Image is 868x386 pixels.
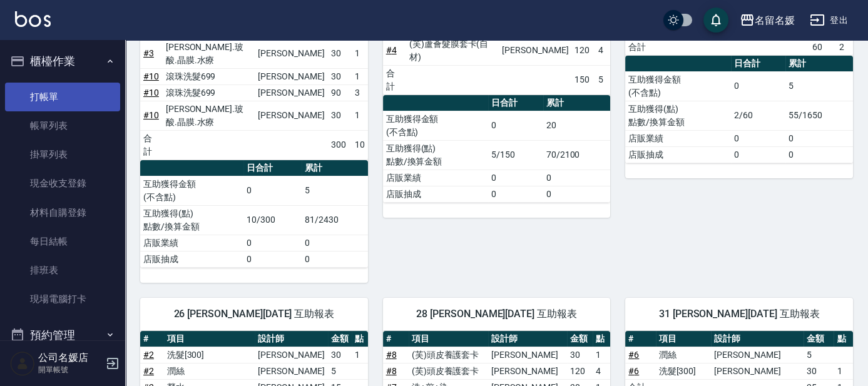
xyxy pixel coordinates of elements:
td: 滾珠洗髮699 [163,84,255,101]
td: 1 [352,68,368,84]
span: 26 [PERSON_NAME][DATE] 互助報表 [155,308,353,320]
td: 0 [243,235,301,251]
td: 洗髮[300] [656,363,712,379]
td: 互助獲得金額 (不含點) [625,71,730,101]
td: 0 [731,146,786,163]
td: [PERSON_NAME] [711,363,804,379]
td: 4 [593,363,610,379]
a: 掛單列表 [5,140,120,169]
h5: 公司名媛店 [38,352,102,364]
th: 累計 [785,56,853,72]
th: 累計 [543,95,611,111]
th: 點 [593,331,610,347]
p: 開單帳號 [38,364,102,375]
td: [PERSON_NAME].玻酸.晶膜.水療 [163,101,255,130]
a: 帳單列表 [5,111,120,140]
td: 1 [834,363,853,379]
th: 日合計 [731,56,786,72]
a: 打帳單 [5,83,120,111]
button: 名留名媛 [735,8,800,33]
table: a dense table [140,160,368,268]
th: 項目 [164,331,255,347]
td: 30 [328,68,352,84]
td: 合計 [383,65,406,94]
th: # [140,331,164,347]
td: 5 [328,363,352,379]
td: 0 [543,186,611,202]
td: 10/300 [243,205,301,235]
td: 店販業績 [140,235,243,251]
table: a dense table [383,95,611,203]
td: 60 [809,39,836,55]
td: [PERSON_NAME] [255,347,327,363]
a: 現金收支登錄 [5,169,120,198]
td: 店販抽成 [140,251,243,267]
span: 28 [PERSON_NAME][DATE] 互助報表 [398,308,596,320]
th: 項目 [656,331,712,347]
td: 5 [595,65,610,94]
td: 店販抽成 [383,186,488,202]
td: [PERSON_NAME] [255,39,327,68]
td: (芙)頭皮養護套卡 [409,347,488,363]
td: 0 [243,176,301,205]
td: 互助獲得金額 (不含點) [383,111,488,140]
td: 0 [488,111,543,140]
td: [PERSON_NAME] [255,68,327,84]
td: (芙)頭皮養護套卡 [409,363,488,379]
td: 90 [328,84,352,101]
td: 30 [328,39,352,68]
td: 30 [804,363,834,379]
td: 洗髮[300] [164,347,255,363]
th: 設計師 [255,331,327,347]
img: Person [10,351,35,376]
a: 現場電腦打卡 [5,285,120,313]
td: 1 [593,347,610,363]
a: #10 [143,88,159,98]
td: 滾珠洗髮699 [163,68,255,84]
button: 登出 [805,9,853,32]
a: #8 [386,350,397,360]
td: 1 [352,39,368,68]
td: 3 [352,84,368,101]
td: [PERSON_NAME] [488,347,567,363]
td: 0 [302,235,368,251]
div: 名留名媛 [755,13,795,28]
th: 設計師 [711,331,804,347]
td: 5 [302,176,368,205]
a: 排班表 [5,256,120,285]
td: 互助獲得(點) 點數/換算金額 [625,101,730,130]
td: 30 [328,101,352,130]
td: 81/2430 [302,205,368,235]
td: [PERSON_NAME] [255,84,327,101]
th: # [383,331,409,347]
a: #8 [386,366,397,376]
td: 潤絲 [656,347,712,363]
a: #4 [386,45,397,55]
a: #3 [143,48,154,58]
td: [PERSON_NAME] [255,101,327,130]
a: #2 [143,366,154,376]
td: 店販抽成 [625,146,730,163]
td: 4 [595,36,610,65]
a: #6 [628,350,639,360]
td: 互助獲得金額 (不含點) [140,176,243,205]
th: 日合計 [243,160,301,176]
td: [PERSON_NAME] [711,347,804,363]
td: 0 [302,251,368,267]
td: 0 [543,170,611,186]
th: 金額 [804,331,834,347]
a: 每日結帳 [5,227,120,256]
td: [PERSON_NAME] [255,363,327,379]
td: [PERSON_NAME] [488,363,567,379]
th: 累計 [302,160,368,176]
td: 0 [488,170,543,186]
td: (芙)蘆薈髮膜套卡(自材) [406,36,499,65]
td: 2/60 [731,101,786,130]
button: 櫃檯作業 [5,45,120,78]
th: # [625,331,655,347]
th: 點 [834,331,853,347]
td: 10 [352,130,368,160]
td: 5 [785,71,853,101]
th: 金額 [328,331,352,347]
th: 金額 [567,331,593,347]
